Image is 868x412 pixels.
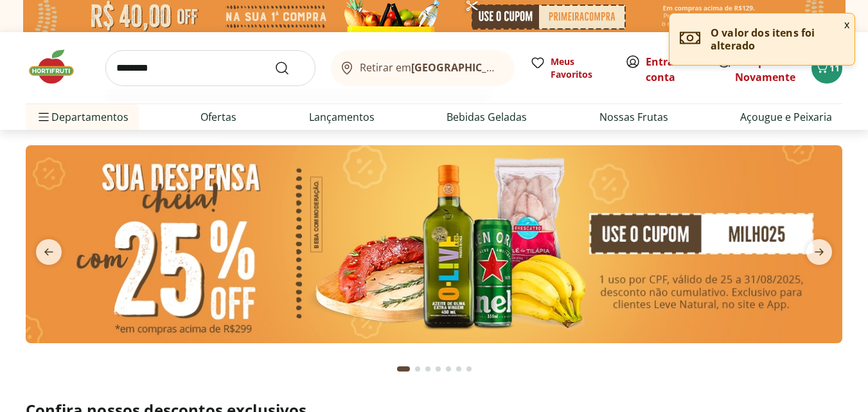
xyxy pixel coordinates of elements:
span: 11 [829,62,840,74]
a: Meus Favoritos [530,55,610,81]
button: previous [26,239,72,265]
a: Lançamentos [309,109,375,125]
a: Bebidas Geladas [447,109,527,125]
button: Go to page 5 from fs-carousel [443,354,454,384]
span: Retirar em [360,62,502,73]
button: Fechar notificação [839,13,855,35]
button: Go to page 6 from fs-carousel [454,354,464,384]
button: Go to page 7 from fs-carousel [464,354,474,384]
p: O valor dos itens foi alterado [711,26,844,52]
a: Entrar [646,55,678,69]
span: Departamentos [36,102,128,132]
span: ou [646,54,703,85]
button: Go to page 4 from fs-carousel [433,354,443,384]
img: Hortifruti [26,48,90,86]
input: search [105,50,315,86]
b: [GEOGRAPHIC_DATA]/[GEOGRAPHIC_DATA] [411,60,628,75]
a: Criar conta [646,55,716,84]
img: cupom [26,145,842,343]
button: next [796,239,842,265]
a: Ofertas [200,109,236,125]
span: Meus Favoritos [551,55,610,81]
button: Submit Search [274,60,305,76]
button: Go to page 3 from fs-carousel [423,354,433,384]
a: Açougue e Peixaria [740,109,832,125]
button: Carrinho [811,53,842,84]
a: Comprar Novamente [735,55,795,84]
a: Nossas Frutas [599,109,668,125]
button: Go to page 2 from fs-carousel [412,354,423,384]
button: Current page from fs-carousel [394,354,412,384]
button: Retirar em[GEOGRAPHIC_DATA]/[GEOGRAPHIC_DATA] [331,50,515,86]
button: Menu [36,102,51,132]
